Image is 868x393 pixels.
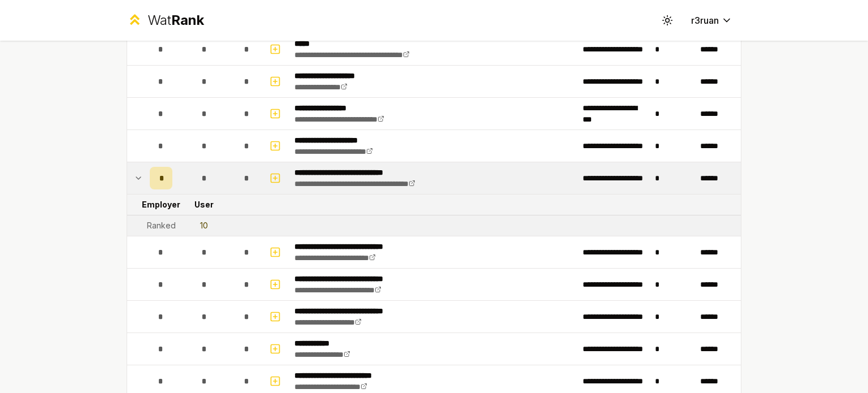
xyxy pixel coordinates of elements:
div: Wat [147,11,204,29]
div: 10 [200,220,208,231]
td: User [177,195,231,215]
button: r3ruan [682,10,741,31]
span: r3ruan [691,14,719,27]
a: WatRank [127,11,204,29]
span: Rank [171,12,204,28]
div: Ranked [147,220,176,231]
td: Employer [145,195,177,215]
